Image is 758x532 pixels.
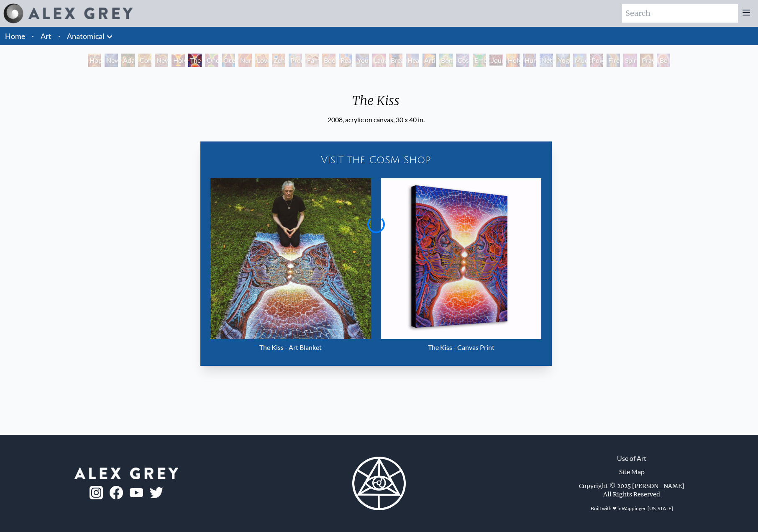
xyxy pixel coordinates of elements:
div: Adam & Eve [121,54,135,67]
div: Nursing [238,54,252,67]
div: Cosmic Lovers [456,54,469,67]
div: Young & Old [356,54,369,67]
div: Promise [289,54,302,67]
div: New Man [DEMOGRAPHIC_DATA]: [DEMOGRAPHIC_DATA] Mind [105,54,118,67]
div: Healing [406,54,419,67]
div: 2008, acrylic on canvas, 30 x 40 in. [328,115,425,125]
div: Hope [88,54,101,67]
div: The Kiss [328,93,425,115]
div: The Kiss [188,54,202,67]
div: Praying Hands [640,54,653,67]
div: Human Geometry [523,54,536,67]
div: Emerald Grail [473,54,486,67]
a: Use of Art [617,453,646,463]
a: The Kiss - Canvas Print [381,178,542,356]
div: Holy Grail [172,54,185,67]
div: The Kiss - Canvas Print [381,339,542,356]
li: · [28,27,37,45]
div: Holy Fire [506,54,520,67]
div: Yogi & the Möbius Sphere [556,54,570,67]
div: Boo-boo [322,54,335,67]
div: Journey of the Wounded Healer [489,54,503,67]
div: Reading [339,54,352,67]
a: Visit the CoSM Shop [205,146,547,173]
div: The Kiss - Art Blanket [210,339,371,356]
div: New Man New Woman [155,54,168,67]
li: · [55,27,64,45]
div: Contemplation [138,54,151,67]
div: Firewalking [607,54,620,67]
div: Breathing [389,54,402,67]
div: Be a Good Human Being [657,54,670,67]
a: Home [5,31,25,41]
div: Power to the Peaceful [590,54,603,67]
a: Wappinger, [US_STATE] [622,505,673,511]
img: ig-logo.png [90,486,103,499]
img: fb-logo.png [110,486,123,499]
div: Bond [439,54,453,67]
div: Mudra [573,54,586,67]
div: Artist's Hand [423,54,436,67]
div: Laughing Man [372,54,386,67]
div: All Rights Reserved [603,490,660,499]
a: Site Map [619,467,645,477]
div: Spirit Animates the Flesh [623,54,637,67]
a: Art [41,30,51,42]
div: Zena Lotus [272,54,285,67]
div: Love Circuit [255,54,269,67]
img: The Kiss - Canvas Print [381,178,542,339]
a: The Kiss - Art Blanket [210,178,371,356]
img: youtube-logo.png [130,488,143,498]
div: Networks [540,54,553,67]
a: Anatomical [67,30,105,42]
div: Built with ❤ in [587,502,676,515]
img: The Kiss - Art Blanket [210,178,371,339]
div: Ocean of Love Bliss [222,54,235,67]
div: Family [305,54,319,67]
input: Search [622,4,738,23]
div: One Taste [205,54,218,67]
div: Copyright © 2025 [PERSON_NAME] [579,482,684,490]
img: twitter-logo.png [150,487,163,498]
